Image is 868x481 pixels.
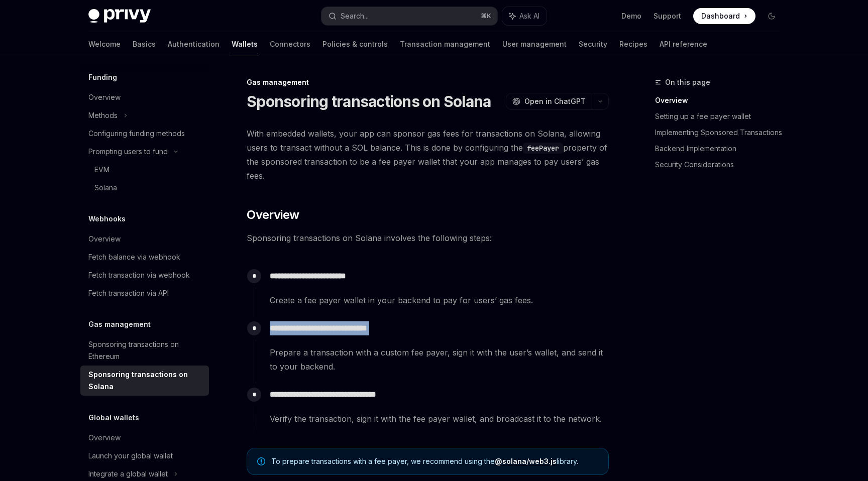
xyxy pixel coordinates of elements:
button: Open in ChatGPT [506,93,592,110]
a: Overview [80,429,209,447]
a: Security [579,32,607,56]
a: Overview [80,88,209,106]
a: Configuring funding methods [80,125,209,143]
a: Connectors [270,32,310,56]
span: Ask AI [519,11,539,21]
div: Integrate a global wallet [88,468,168,480]
span: Verify the transaction, sign it with the fee payer wallet, and broadcast it to the network. [270,412,608,426]
a: Support [654,11,681,21]
span: To prepare transactions with a fee payer, we recommend using the library. [271,456,598,466]
a: Sponsoring transactions on Ethereum [80,335,209,366]
a: Recipes [619,32,647,56]
button: Search...⌘K [321,7,497,25]
a: Wallets [232,32,258,56]
a: @solana/web3.js [495,457,557,466]
a: Launch your global wallet [80,447,209,465]
button: Ask AI [502,7,547,25]
div: Fetch transaction via webhook [88,269,190,281]
div: EVM [94,164,110,176]
a: User management [502,32,567,56]
a: Fetch balance via webhook [80,248,209,266]
a: Overview [655,92,788,108]
a: Overview [80,230,209,248]
div: Prompting users to fund [88,146,168,158]
span: Sponsoring transactions on Solana involves the following steps: [247,231,609,245]
div: Solana [94,182,117,194]
h1: Sponsoring transactions on Solana [247,92,491,110]
div: Overview [88,233,121,245]
span: On this page [665,76,710,88]
button: Toggle dark mode [764,8,780,24]
a: Backend Implementation [655,141,788,157]
a: Fetch transaction via webhook [80,266,209,284]
img: dark logo [88,9,151,23]
span: Open in ChatGPT [524,96,586,106]
div: Search... [341,10,369,22]
span: Dashboard [701,11,740,21]
a: Security Considerations [655,157,788,173]
a: Dashboard [693,8,755,24]
span: ⌘ K [481,12,491,20]
div: Gas management [247,77,609,87]
div: Fetch balance via webhook [88,251,180,263]
div: Configuring funding methods [88,128,185,140]
svg: Note [257,457,265,465]
a: Transaction management [400,32,490,56]
h5: Global wallets [88,412,139,424]
a: API reference [660,32,707,56]
a: Basics [133,32,156,56]
div: Fetch transaction via API [88,287,169,299]
div: Overview [88,432,121,444]
a: Policies & controls [322,32,388,56]
span: Prepare a transaction with a custom fee payer, sign it with the user’s wallet, and send it to you... [270,345,608,374]
a: Demo [621,11,641,21]
a: Welcome [88,32,121,56]
div: Sponsoring transactions on Solana [88,369,203,393]
a: Implementing Sponsored Transactions [655,125,788,141]
a: Setting up a fee payer wallet [655,108,788,125]
a: Authentication [168,32,220,56]
a: Fetch transaction via API [80,284,209,302]
span: Create a fee payer wallet in your backend to pay for users’ gas fees. [270,293,608,307]
span: With embedded wallets, your app can sponsor gas fees for transactions on Solana, allowing users t... [247,127,609,183]
div: Sponsoring transactions on Ethereum [88,338,203,363]
h5: Funding [88,71,117,83]
h5: Webhooks [88,213,126,225]
h5: Gas management [88,318,151,330]
div: Methods [88,109,118,122]
span: Overview [247,207,299,223]
div: Overview [88,91,121,103]
div: Launch your global wallet [88,450,173,462]
a: Solana [80,179,209,197]
a: EVM [80,161,209,179]
code: feePayer [523,143,563,154]
a: Sponsoring transactions on Solana [80,366,209,396]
